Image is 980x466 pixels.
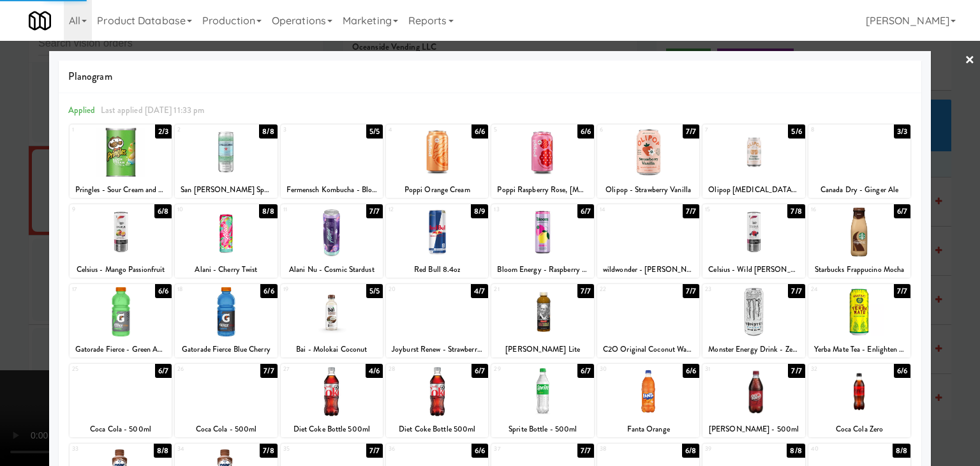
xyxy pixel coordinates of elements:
div: 24 [811,284,859,295]
div: 6/7 [577,204,594,218]
div: 9 [72,204,121,215]
div: 6/6 [471,444,488,458]
div: 8/8 [154,444,172,458]
div: 237/7Monster Energy Drink - Zero Ultra [702,284,805,357]
div: 204/7Joyburst Renew - Strawberry Lemonade [386,284,488,357]
div: 29 [494,364,542,375]
div: 8/9 [471,204,488,218]
div: 15 [705,204,754,215]
div: 274/6Diet Coke Bottle 500ml [281,364,383,437]
div: 67/7Olipop - Strawberry Vanilla [597,124,699,198]
div: 2/3 [155,124,172,139]
div: 8/8 [259,204,277,218]
div: 35 [283,444,332,455]
div: 6/7 [471,364,488,378]
div: Sprite Bottle - 500ml [491,421,593,437]
div: 6/6 [683,364,699,378]
div: 117/7Alani Nu - Cosmic Stardust [281,204,383,278]
div: Diet Coke Bottle 500ml [388,421,486,437]
div: 26 [177,364,226,375]
div: wildwonder - [PERSON_NAME] [599,262,697,278]
div: [PERSON_NAME] - 500ml [702,421,805,437]
div: 23 [705,284,754,295]
span: Planogram [68,67,912,86]
div: San [PERSON_NAME] Sparkling Water [175,182,277,198]
div: Alani - Cherry Twist [175,262,277,278]
div: 56/6Poppi Raspberry Rose, [MEDICAL_DATA] Soda [491,124,593,198]
div: wildwonder - [PERSON_NAME] [597,262,699,278]
div: 36 [389,444,437,455]
div: 8/8 [893,444,910,458]
div: 21 [494,284,542,295]
div: Olipop [MEDICAL_DATA] Soda - Root Beer [702,182,805,198]
div: 18 [177,284,226,295]
div: 6/7 [894,204,910,218]
div: 7/7 [366,204,383,218]
div: 14 [600,204,648,215]
div: 75/6Olipop [MEDICAL_DATA] Soda - Root Beer [702,124,805,198]
div: 217/7[PERSON_NAME] Lite [491,284,593,357]
div: Sprite Bottle - 500ml [493,421,591,437]
div: 5/5 [366,284,383,298]
div: Bai - Molokai Coconut [281,342,383,357]
div: 10 [177,204,226,215]
div: 17 [72,284,121,295]
div: 6/6 [894,364,910,378]
div: 186/6Gatorade Fierce Blue Cherry [175,284,277,357]
div: 31 [705,364,754,375]
div: 7/8 [787,204,805,218]
div: 2 [177,124,226,135]
div: 7/7 [788,364,805,378]
a: × [965,41,975,80]
div: 30 [600,364,648,375]
div: Poppi Raspberry Rose, [MEDICAL_DATA] Soda [493,182,591,198]
div: 5/5 [366,124,383,139]
div: 7/7 [577,444,594,458]
div: 267/7Coca Cola - 500ml [175,364,277,437]
div: 6/6 [260,284,277,298]
div: 6/7 [155,364,172,378]
div: Pringles - Sour Cream and Onion [71,182,170,198]
div: 7/7 [366,444,383,458]
div: Olipop - Strawberry Vanilla [597,182,699,198]
div: Diet Coke Bottle 500ml [281,421,383,437]
div: Celsius - Wild [PERSON_NAME] [702,262,805,278]
div: Canada Dry - Ginger Ale [810,182,909,198]
div: C2O Original Coconut Water [597,342,699,357]
div: Olipop [MEDICAL_DATA] Soda - Root Beer [704,182,803,198]
div: Diet Coke Bottle 500ml [386,421,488,437]
div: [PERSON_NAME] - 500ml [704,421,803,437]
div: Yerba Mate Tea - Enlighten Mint [810,342,909,357]
div: 157/8Celsius - Wild [PERSON_NAME] [702,204,805,278]
div: 8 [811,124,859,135]
div: Gatorade Fierce Blue Cherry [175,342,277,357]
div: 7 [705,124,754,135]
span: Last applied [DATE] 11:33 pm [101,104,205,116]
div: 7/7 [788,284,805,298]
div: Fermensch Kombucha - Bloom [281,182,383,198]
div: Celsius - Mango Passionfruit [71,262,170,278]
div: 33 [72,444,121,455]
div: 4 [389,124,437,135]
div: Celsius - Mango Passionfruit [70,262,172,278]
div: 27 [283,364,332,375]
div: 39 [705,444,754,455]
div: 3/3 [894,124,910,139]
div: 40 [811,444,859,455]
div: Fanta Orange [597,421,699,437]
div: 46/6Poppi Orange Cream [386,124,488,198]
div: Red Bull 8.4oz [386,262,488,278]
div: San [PERSON_NAME] Sparkling Water [177,182,275,198]
div: 7/7 [260,364,277,378]
div: 4/6 [366,364,383,378]
div: Poppi Orange Cream [388,182,486,198]
div: Canada Dry - Ginger Ale [808,182,910,198]
div: 22 [600,284,648,295]
div: 6/6 [577,124,594,139]
div: C2O Original Coconut Water [599,342,697,357]
div: Coca Cola - 500ml [175,421,277,437]
div: 227/7C2O Original Coconut Water [597,284,699,357]
div: 1 [72,124,121,135]
div: 306/6Fanta Orange [597,364,699,437]
div: Alani Nu - Cosmic Stardust [281,262,383,278]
